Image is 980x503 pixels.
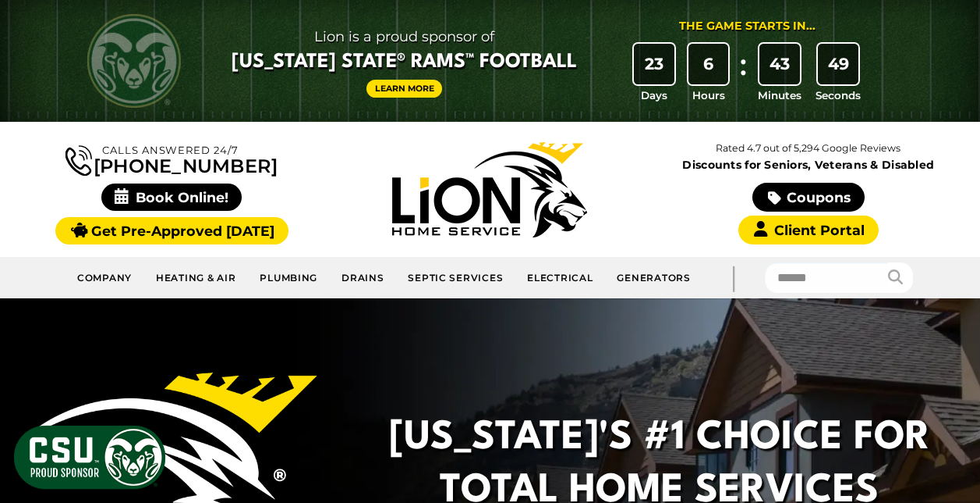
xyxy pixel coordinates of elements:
[366,80,443,98] a: Learn More
[818,44,858,84] div: 49
[55,217,288,244] a: Get Pre-Approved [DATE]
[232,49,577,76] span: [US_STATE] State® Rams™ Football
[688,44,729,84] div: 6
[815,87,861,103] span: Seconds
[752,183,865,212] a: Coupons
[702,257,765,298] div: |
[679,18,815,35] div: The Game Starts in...
[392,142,587,237] img: Lion Home Service
[738,216,879,244] a: Client Portal
[101,184,242,211] span: Book Online!
[634,44,674,84] div: 23
[330,263,396,292] a: Drains
[232,24,577,49] span: Lion is a proud sponsor of
[65,263,144,292] a: Company
[248,263,330,292] a: Plumbing
[653,159,964,170] span: Discounts for Seniors, Veterans & Disabled
[692,87,725,103] span: Hours
[515,263,605,292] a: Electrical
[144,263,248,292] a: Heating & Air
[605,263,702,292] a: Generators
[735,44,751,104] div: :
[65,142,278,176] a: [PHONE_NUMBER]
[758,87,801,103] span: Minutes
[649,140,968,157] p: Rated 4.7 out of 5,294 Google Reviews
[396,263,515,292] a: Septic Services
[641,87,667,103] span: Days
[87,14,181,108] img: CSU Rams logo
[759,44,800,84] div: 43
[12,423,168,491] img: CSU Sponsor Badge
